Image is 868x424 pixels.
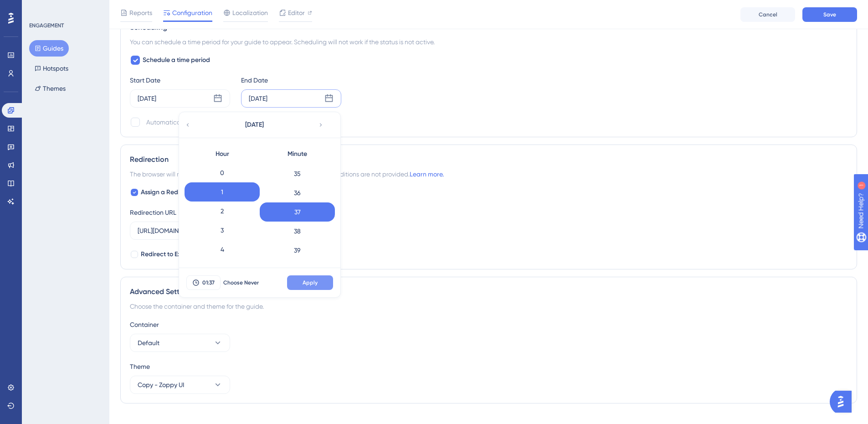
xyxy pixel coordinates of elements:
[141,187,213,198] span: Assign a Redirection URL
[138,379,184,390] span: Copy - Zoppy UI
[63,5,66,12] div: 1
[185,202,260,221] div: 2
[185,221,260,240] div: 3
[185,240,260,259] div: 4
[759,11,777,18] span: Cancel
[740,7,795,22] button: Cancel
[185,163,260,182] div: 0
[130,334,230,352] button: Default
[241,75,341,86] div: End Date
[249,93,267,104] div: [DATE]
[185,145,260,163] div: Hour
[209,116,300,134] button: [DATE]
[410,171,444,178] a: Learn more.
[260,183,335,202] div: 36
[130,75,230,86] div: Start Date
[29,40,69,57] button: Guides
[29,60,74,77] button: Hotspots
[260,260,335,279] div: 40
[260,241,335,260] div: 39
[130,301,847,312] div: Choose the container and theme for the guide.
[802,7,857,22] button: Save
[21,2,57,13] span: Need Help?
[186,275,221,290] button: 01:37
[288,7,305,18] span: Editor
[141,249,203,260] span: Redirect to Exact URL
[130,169,444,180] span: The browser will redirect to the “Redirection URL” when the Targeting Conditions are not provided.
[287,275,333,290] button: Apply
[260,222,335,241] div: 38
[130,376,230,394] button: Copy - Zoppy UI
[232,7,268,18] span: Localization
[245,119,264,130] span: [DATE]
[130,286,847,297] div: Advanced Settings
[29,22,64,29] div: ENGAGEMENT
[130,154,847,165] div: Redirection
[130,36,847,47] div: You can schedule a time period for your guide to appear. Scheduling will not work if the status i...
[223,279,259,286] span: Choose Never
[130,361,847,372] div: Theme
[185,182,260,202] div: 1
[143,55,210,66] span: Schedule a time period
[138,93,156,104] div: [DATE]
[260,164,335,183] div: 35
[830,388,857,415] iframe: UserGuiding AI Assistant Launcher
[130,319,847,330] div: Container
[138,337,159,348] span: Default
[221,275,262,290] button: Choose Never
[130,207,176,218] div: Redirection URL
[303,279,318,286] span: Apply
[823,11,836,18] span: Save
[129,7,152,18] span: Reports
[138,226,284,236] input: https://www.example.com/
[260,145,335,163] div: Minute
[172,7,212,18] span: Configuration
[185,259,260,278] div: 5
[202,279,215,286] span: 01:37
[260,202,335,222] div: 37
[29,80,71,97] button: Themes
[146,117,334,128] div: Automatically set as “Inactive” when the scheduled period is over.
